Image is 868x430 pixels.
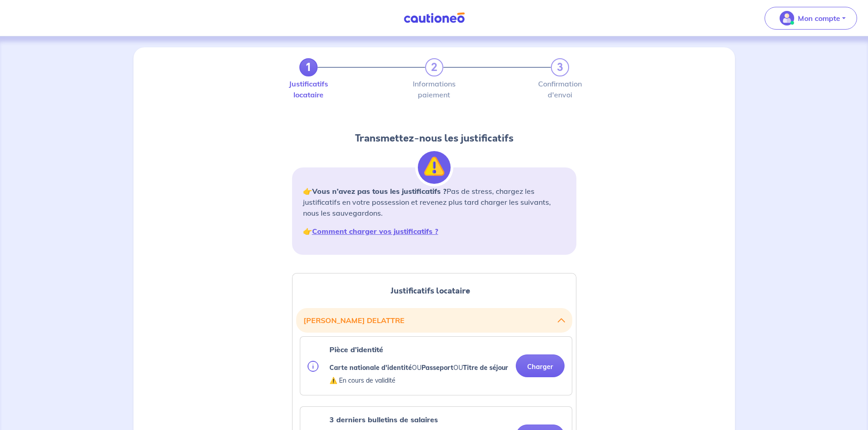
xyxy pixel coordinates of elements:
p: ⚠️ En cours de validité [329,375,508,386]
p: 👉 [303,226,565,237]
strong: Vous n’avez pas tous les justificatifs ? [312,187,447,196]
h2: Transmettez-nous les justificatifs [292,131,576,146]
p: OU OU [329,362,508,373]
img: illu_alert.svg [418,151,451,184]
a: 1 [299,58,318,76]
strong: Passeport [421,364,453,372]
a: Comment charger vos justificatifs ? [312,227,438,236]
button: [PERSON_NAME] DELATTRE [303,312,565,329]
strong: 3 derniers bulletins de salaires [329,415,438,424]
p: Mon compte [798,13,840,24]
strong: Carte nationale d'identité [329,364,412,372]
label: Informations paiement [425,80,443,98]
label: Justificatifs locataire [299,80,318,98]
p: 👉 Pas de stress, chargez les justificatifs en votre possession et revenez plus tard charger les s... [303,186,565,218]
img: info.svg [308,361,318,372]
img: illu_account_valid_menu.svg [780,11,794,25]
button: Charger [516,354,565,377]
div: categoryName: national-id, userCategory: cdi-without-trial [300,336,572,395]
span: Justificatifs locataire [390,285,470,297]
strong: Pièce d’identité [329,345,383,354]
img: Cautioneo [400,12,468,24]
label: Confirmation d'envoi [551,80,569,98]
strong: Titre de séjour [463,364,508,372]
button: illu_account_valid_menu.svgMon compte [765,7,857,30]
